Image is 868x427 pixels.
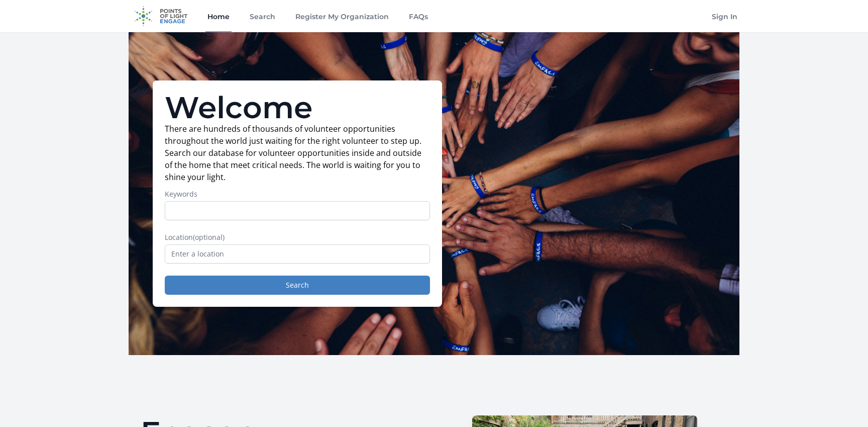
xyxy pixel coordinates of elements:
[165,189,430,199] label: Keywords
[165,93,430,123] h1: Welcome
[165,276,430,295] button: Search
[193,232,225,242] span: (optional)
[165,232,430,242] label: Location
[165,244,430,264] input: Enter a location
[165,123,430,183] p: There are hundreds of thousands of volunteer opportunities throughout the world just waiting for ...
